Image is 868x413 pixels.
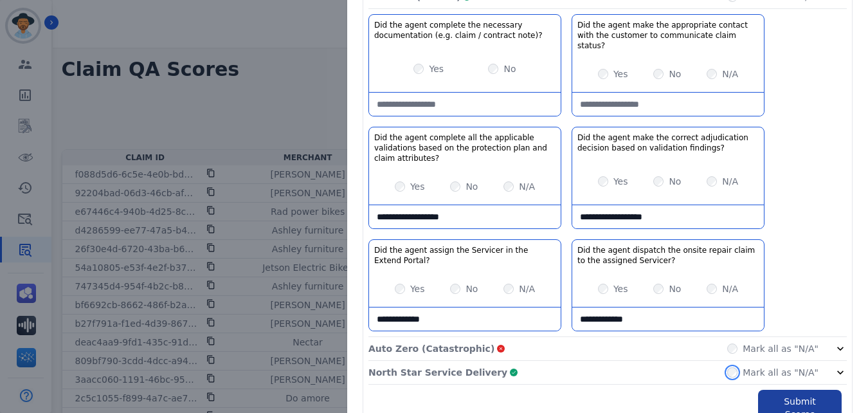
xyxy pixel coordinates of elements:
[722,68,738,80] label: N/A
[410,180,425,193] label: Yes
[466,180,478,193] label: No
[743,342,818,355] label: Mark all as "N/A"
[669,175,681,188] label: No
[368,366,507,379] p: North Star Service Delivery
[669,282,681,295] label: No
[613,282,628,295] label: Yes
[722,282,738,295] label: N/A
[410,282,425,295] label: Yes
[613,175,628,188] label: Yes
[519,282,535,295] label: N/A
[669,68,681,80] label: No
[503,62,516,75] label: No
[368,342,494,355] p: Auto Zero (Catastrophic)
[374,245,556,266] h3: Did the agent assign the Servicer in the Extend Portal?
[374,20,556,41] h3: Did the agent complete the necessary documentation (e.g. claim / contract note)?
[577,245,759,266] h3: Did the agent dispatch the onsite repair claim to the assigned Servicer?
[722,175,738,188] label: N/A
[577,133,759,153] h3: Did the agent make the correct adjudication decision based on validation findings?
[429,62,444,75] label: Yes
[743,366,818,379] label: Mark all as "N/A"
[577,20,759,51] h3: Did the agent make the appropriate contact with the customer to communicate claim status?
[613,68,628,80] label: Yes
[466,282,478,295] label: No
[519,180,535,193] label: N/A
[374,133,556,163] h3: Did the agent complete all the applicable validations based on the protection plan and claim attr...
